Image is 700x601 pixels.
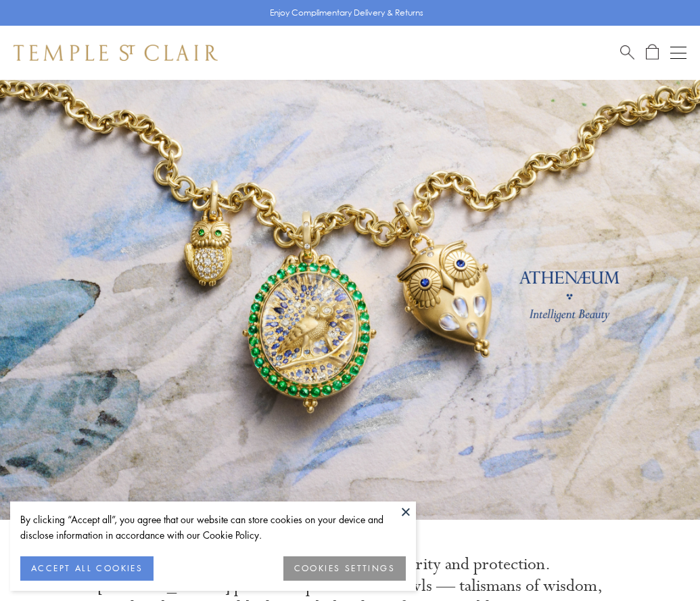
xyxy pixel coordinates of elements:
[14,45,218,61] img: Temple St. Clair
[270,6,423,20] p: Enjoy Complimentary Delivery & Returns
[20,512,406,543] div: By clicking “Accept all”, you agree that our website can store cookies on your device and disclos...
[20,556,154,581] button: ACCEPT ALL COOKIES
[283,556,406,581] button: COOKIES SETTINGS
[620,44,634,61] a: Search
[670,45,686,61] button: Open navigation
[646,44,659,61] a: Open Shopping Bag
